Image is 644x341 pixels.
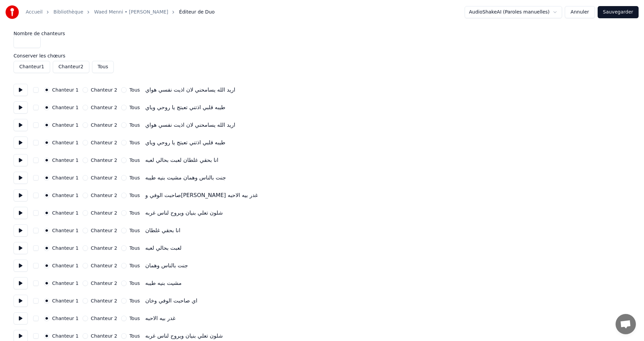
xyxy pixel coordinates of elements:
[52,281,79,286] label: Chanteur 1
[52,211,79,215] label: Chanteur 1
[145,209,223,217] div: شلون تعلي بنيان ويروح لناس غربه
[5,5,19,19] img: youka
[129,193,140,198] label: Tous
[145,226,180,235] div: انا بحقي غلطان
[52,158,79,163] label: Chanteur 1
[145,332,223,340] div: شلون تعلي بنيان ويروح لناس غربه
[91,88,117,92] label: Chanteur 2
[14,53,630,58] label: Conserver les chœurs
[145,262,188,270] div: جنت بالناس وهمان
[91,193,117,198] label: Chanteur 2
[52,140,79,145] label: Chanteur 1
[129,263,140,268] label: Tous
[53,9,83,16] a: Bibliothèque
[145,297,197,305] div: اي صاحبت الوفي وخان
[14,61,50,73] button: Chanteur1
[145,244,181,252] div: لعبت بحالي لعبه
[145,86,235,94] div: اريد الله يسامحني لان اذيت نفسي هواي
[145,103,225,112] div: طيبه قلبي اذتني تعبتج يا روحي وياي
[52,246,79,250] label: Chanteur 1
[52,88,79,92] label: Chanteur 1
[91,158,117,163] label: Chanteur 2
[92,61,114,73] button: Tous
[145,191,258,199] div: صاحبت الوفي و[PERSON_NAME] غدر بيه الاحبه
[52,193,79,198] label: Chanteur 1
[52,316,79,321] label: Chanteur 1
[129,175,140,180] label: Tous
[129,140,140,145] label: Tous
[53,61,89,73] button: Chanteur2
[129,105,140,110] label: Tous
[565,6,595,18] button: Annuler
[91,316,117,321] label: Chanteur 2
[129,88,140,92] label: Tous
[52,228,79,233] label: Chanteur 1
[14,31,630,36] label: Nombre de chanteurs
[129,246,140,250] label: Tous
[129,316,140,321] label: Tous
[52,105,79,110] label: Chanteur 1
[129,158,140,163] label: Tous
[145,139,225,147] div: طيبه قلبي اذتني تعبتج يا روحي وياي
[145,314,175,322] div: غدر بيه الاحبه
[145,156,218,164] div: انا بحقي غلطان لعبت بحالي لعبه
[52,298,79,303] label: Chanteur 1
[91,140,117,145] label: Chanteur 2
[145,174,226,182] div: جنت بالناس وهمان مشيت بنيه طيبه
[129,334,140,338] label: Tous
[52,263,79,268] label: Chanteur 1
[145,279,181,287] div: مشيت بنيه طيبه
[616,314,636,334] a: Ouvrir le chat
[91,105,117,110] label: Chanteur 2
[91,228,117,233] label: Chanteur 2
[598,6,639,18] button: Sauvegarder
[129,281,140,286] label: Tous
[129,123,140,127] label: Tous
[129,298,140,303] label: Tous
[129,228,140,233] label: Tous
[91,246,117,250] label: Chanteur 2
[52,334,79,338] label: Chanteur 1
[91,123,117,127] label: Chanteur 2
[91,334,117,338] label: Chanteur 2
[26,9,215,16] nav: breadcrumb
[26,9,43,16] a: Accueil
[145,121,235,129] div: اريد الله يسامحني لان اذيت نفسي هواي
[94,9,168,16] a: Waed Menni • [PERSON_NAME]
[129,211,140,215] label: Tous
[52,123,79,127] label: Chanteur 1
[91,175,117,180] label: Chanteur 2
[52,175,79,180] label: Chanteur 1
[91,281,117,286] label: Chanteur 2
[91,263,117,268] label: Chanteur 2
[91,211,117,215] label: Chanteur 2
[91,298,117,303] label: Chanteur 2
[179,9,215,16] span: Éditeur de Duo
